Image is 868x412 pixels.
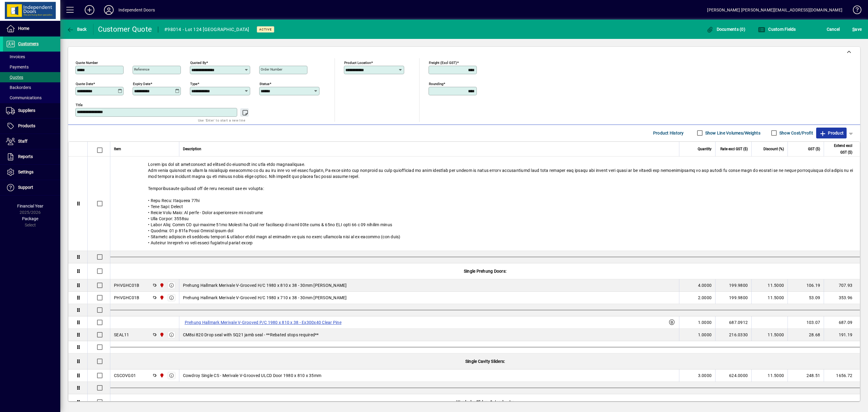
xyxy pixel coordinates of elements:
[110,263,860,279] div: Single Prehung Doors:
[6,75,23,80] span: Quotes
[429,60,457,65] mat-label: Freight (excl GST)
[852,24,862,34] span: ave
[824,316,860,329] td: 687.09
[261,67,282,71] mat-label: Order number
[751,329,788,341] td: 11.5000
[22,216,38,221] span: Package
[110,157,860,251] div: Lorem ips dol sit ametconsect ad elitsed do eiusmodt inc utla etdo magnaaliquae. Adm venia quisno...
[698,372,712,379] span: 3.0000
[114,295,139,301] div: PHVGHC01B
[190,81,197,86] mat-label: Type
[788,369,824,382] td: 248.51
[3,134,60,149] a: Staff
[114,146,121,152] span: Item
[3,103,60,118] a: Suppliers
[158,282,165,289] span: Christchurch
[827,24,840,34] span: Cancel
[751,369,788,382] td: 11.5000
[259,27,272,31] span: Active
[67,27,87,32] span: Back
[164,25,249,34] div: #98014 - Lot 124 [GEOGRAPHIC_DATA]
[788,279,824,292] td: 106.19
[18,185,33,190] span: Support
[3,149,60,164] a: Reports
[698,295,712,301] span: 2.0000
[3,72,60,82] a: Quotes
[99,5,118,15] button: Profile
[824,329,860,341] td: 191.19
[183,146,201,152] span: Description
[3,165,60,180] a: Settings
[183,295,347,301] span: Prehung Hallmark Merivale V-Grooved H/C 1980 x 710 x 38 - 30mm [PERSON_NAME]
[788,316,824,329] td: 103.07
[816,128,847,138] button: Product
[134,67,149,71] mat-label: Reference
[133,81,150,86] mat-label: Expiry date
[828,142,852,156] span: Extend excl GST ($)
[158,294,165,301] span: Christchurch
[76,81,93,86] mat-label: Quote date
[18,139,27,144] span: Staff
[719,372,748,379] div: 624.0000
[3,62,60,72] a: Payments
[18,41,39,46] span: Customers
[3,180,60,195] a: Support
[788,292,824,304] td: 53.09
[698,282,712,288] span: 4.0000
[18,154,33,159] span: Reports
[98,24,152,34] div: Customer Quote
[3,52,60,62] a: Invoices
[6,54,25,59] span: Invoices
[60,24,93,35] app-page-header-button: Back
[110,394,860,410] div: Wardrobe Sliders & Jambsets:
[705,24,747,35] button: Documents (0)
[704,130,760,136] label: Show Line Volumes/Weights
[18,26,29,31] span: Home
[751,292,788,304] td: 11.5000
[720,146,748,152] span: Rate excl GST ($)
[763,146,784,152] span: Discount (%)
[118,5,155,15] div: Independent Doors
[158,331,165,338] span: Christchurch
[698,146,712,152] span: Quantity
[756,24,797,35] button: Custom Fields
[76,60,98,65] mat-label: Quote number
[719,319,748,325] div: 687.0912
[824,279,860,292] td: 707.93
[158,372,165,379] span: Christchurch
[18,108,35,113] span: Suppliers
[183,282,347,288] span: Prehung Hallmark Merivale V-Grooved H/C 1980 x 810 x 38 - 30mm [PERSON_NAME]
[259,81,269,86] mat-label: Status
[719,332,748,338] div: 216.0330
[18,123,35,128] span: Products
[698,332,712,338] span: 1.0000
[698,319,712,325] span: 1.0000
[198,117,245,124] mat-hint: Use 'Enter' to start a new line
[65,24,88,35] button: Back
[719,295,748,301] div: 199.9800
[344,60,371,65] mat-label: Product location
[183,372,322,379] span: Cowdroy Single CS - Merivale V-Grooved ULCD Door 1980 x 810 x 35mm
[653,128,684,138] span: Product History
[758,27,796,32] span: Custom Fields
[719,282,748,288] div: 199.9800
[190,60,206,65] mat-label: Quoted by
[110,353,860,369] div: Single Cavity Sliders:
[76,103,83,107] mat-label: Title
[706,27,745,32] span: Documents (0)
[114,372,136,379] div: CSCOVG01
[80,5,99,15] button: Add
[183,332,319,338] span: CM8si 820 Drop seal with SQ21 jamb seal - **Rebated stops required**
[18,170,33,174] span: Settings
[788,329,824,341] td: 28.68
[6,95,42,100] span: Communications
[778,130,813,136] label: Show Cost/Profit
[183,319,343,326] label: Prehung Hallmark Merivale V-Grooved P/C 1980 x 810 x 38 - Ex300x40 Clear Pine
[114,282,139,288] div: PHVGHC01B
[17,204,43,208] span: Financial Year
[851,24,863,35] button: Save
[3,21,60,36] a: Home
[6,85,31,90] span: Backorders
[707,5,842,15] div: [PERSON_NAME] [PERSON_NAME][EMAIL_ADDRESS][DOMAIN_NAME]
[824,292,860,304] td: 353.96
